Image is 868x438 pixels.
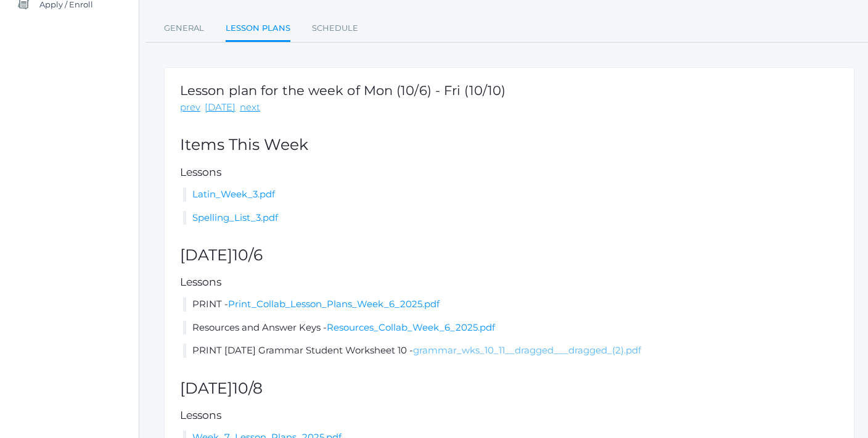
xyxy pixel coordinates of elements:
[232,246,263,264] span: 10/6
[327,321,495,333] a: Resources_Collab_Week_6_2025.pdf
[183,321,838,335] li: Resources and Answer Keys -
[180,167,838,178] h5: Lessons
[240,101,260,115] a: next
[205,101,235,115] a: [DATE]
[312,16,358,41] a: Schedule
[232,379,263,397] span: 10/8
[226,16,290,43] a: Lesson Plans
[192,188,275,200] a: Latin_Week_3.pdf
[180,410,838,421] h5: Lessons
[180,276,838,288] h5: Lessons
[228,298,440,310] a: Print_Collab_Lesson_Plans_Week_6_2025.pdf
[180,101,200,115] a: prev
[413,344,641,356] a: grammar_wks_10_11__dragged___dragged_(2).pdf
[192,212,278,223] a: Spelling_List_3.pdf
[180,247,838,264] h2: [DATE]
[183,297,838,312] li: PRINT -
[180,136,838,154] h2: Items This Week
[183,344,838,358] li: PRINT [DATE] Grammar Student Worksheet 10 -
[164,16,204,41] a: General
[180,380,838,397] h2: [DATE]
[180,83,506,97] h1: Lesson plan for the week of Mon (10/6) - Fri (10/10)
